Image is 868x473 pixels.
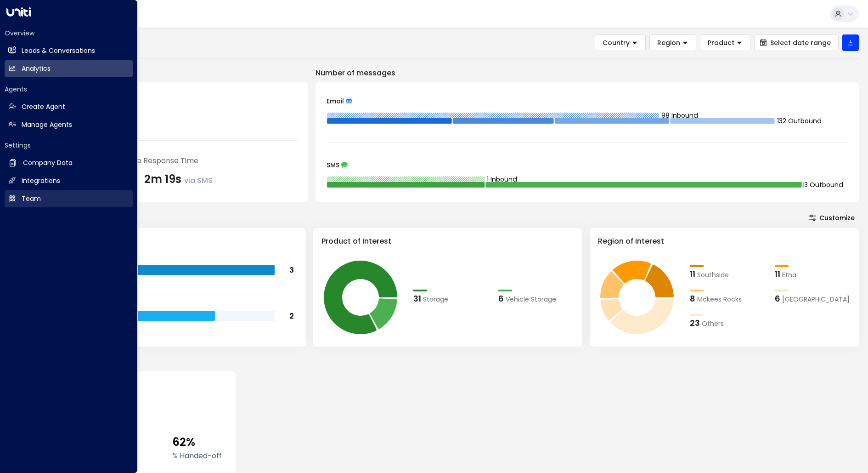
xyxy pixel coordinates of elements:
[37,68,308,79] p: Engagement Metrics
[48,155,297,166] div: [PERSON_NAME] Average Response Time
[144,171,213,188] div: 2m 19s
[498,292,504,305] div: 6
[690,317,700,329] div: 23
[172,434,222,450] span: 62%
[413,292,489,305] div: 31Storage
[777,116,822,125] tspan: 132 Outbound
[5,116,133,133] a: Manage Agents
[5,85,133,94] h2: Agents
[690,268,766,280] div: 11Southside
[289,265,294,275] tspan: 3
[506,295,556,304] span: Vehicle Storage
[5,98,133,115] a: Create Agent
[5,42,133,59] a: Leads & Conversations
[5,154,133,171] a: Company Data
[770,39,831,46] span: Select date range
[697,270,729,280] span: Southside
[327,162,848,168] div: SMS
[603,39,630,47] span: Country
[598,236,851,247] h3: Region of Interest
[423,295,448,304] span: Storage
[775,292,851,305] div: 6Murrysville
[48,93,297,104] div: Number of Inquiries
[45,236,298,247] h3: Range of Team Size
[5,190,133,207] a: Team
[23,158,73,168] h2: Company Data
[5,172,133,189] a: Integrations
[657,39,680,47] span: Region
[754,34,839,51] button: Select date range
[690,268,695,280] div: 11
[690,292,766,305] div: 8Mckees Rocks
[22,102,65,112] h2: Create Agent
[775,268,780,280] div: 11
[5,60,133,77] a: Analytics
[782,295,850,304] span: Murrysville
[804,211,859,224] button: Customize
[184,175,213,186] span: via SMS
[775,268,851,280] div: 11Etna
[649,34,696,51] button: Region
[327,98,344,104] span: Email
[697,295,742,304] span: Mckees Rocks
[5,28,133,38] h2: Overview
[413,292,421,305] div: 31
[22,194,41,204] h2: Team
[22,64,51,74] h2: Analytics
[37,356,859,367] p: Conversion Metrics
[289,311,294,321] tspan: 2
[321,236,574,247] h3: Product of Interest
[804,180,843,189] tspan: 3 Outbound
[172,450,222,462] label: % Handed-off
[690,292,695,305] div: 8
[782,270,796,280] span: Etna
[595,34,646,51] button: Country
[22,46,95,56] h2: Leads & Conversations
[5,141,133,150] h2: Settings
[700,34,750,51] button: Product
[690,317,766,329] div: 23Others
[661,111,698,120] tspan: 98 Inbound
[22,176,60,186] h2: Integrations
[487,175,518,184] tspan: 1 Inbound
[498,292,574,305] div: 6Vehicle Storage
[702,319,724,329] span: Others
[708,39,734,47] span: Product
[22,120,72,130] h2: Manage Agents
[775,292,780,305] div: 6
[316,68,859,79] p: Number of messages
